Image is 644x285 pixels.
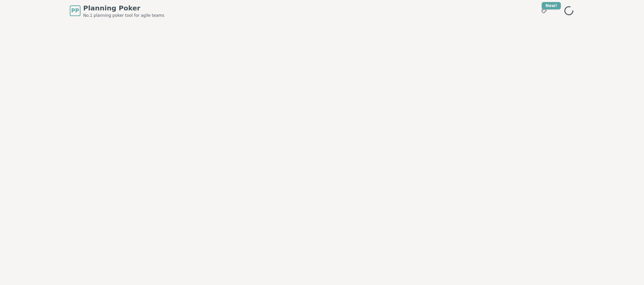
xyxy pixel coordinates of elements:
span: PP [71,7,79,15]
span: No.1 planning poker tool for agile teams [83,13,164,18]
button: New! [538,5,550,17]
a: PPPlanning PokerNo.1 planning poker tool for agile teams [70,3,164,18]
span: Planning Poker [83,3,164,13]
div: New! [542,2,561,9]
